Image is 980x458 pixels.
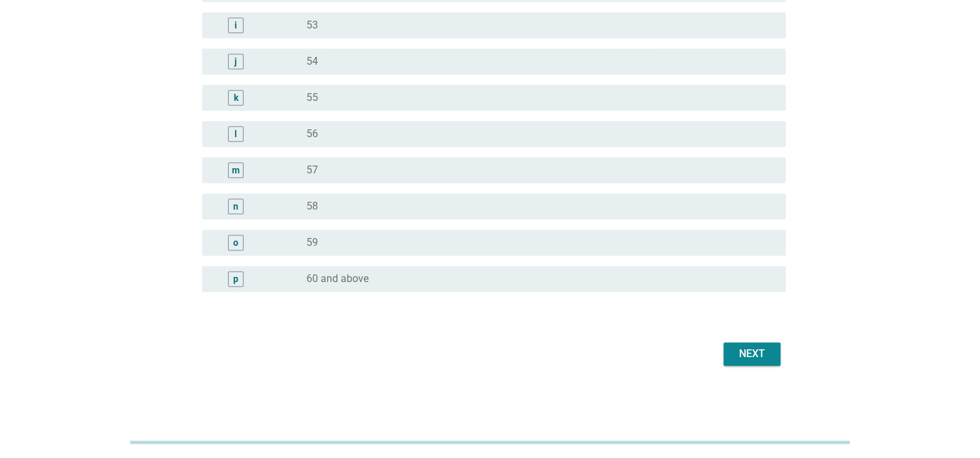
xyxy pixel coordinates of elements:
div: k [234,91,238,104]
div: Next [734,346,770,362]
div: m [232,163,240,177]
label: 59 [306,236,318,249]
label: 55 [306,91,318,104]
label: 60 and above [306,272,369,285]
button: Next [724,342,781,365]
div: i [234,18,237,32]
div: l [234,127,237,140]
label: 58 [306,200,318,213]
div: o [233,235,238,249]
div: p [233,272,238,285]
label: 54 [306,55,318,68]
label: 56 [306,127,318,140]
div: n [233,199,238,213]
div: j [234,54,237,68]
label: 53 [306,19,318,32]
label: 57 [306,164,318,177]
